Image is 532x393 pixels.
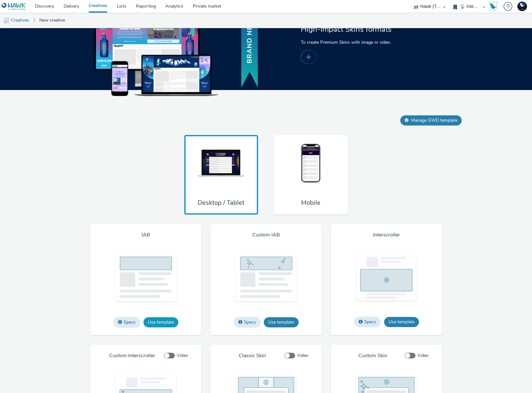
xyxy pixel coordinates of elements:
[297,352,308,359] span: Video
[517,2,527,11] img: Support Hawk
[2,3,26,10] img: undefined Logo
[94,13,218,96] img: example of skins on dekstop, tablet and mobile devices
[373,232,400,239] h4: Interscroller
[177,352,188,359] span: Video
[198,198,244,207] h3: Desktop / Tablet
[143,317,178,327] button: Use template
[488,1,500,11] a: Hawk Academy
[234,317,261,328] button: Specs
[358,352,387,359] h4: Custom Skin
[355,253,418,302] img: thumbnail of rich media template
[142,232,150,239] h4: IAB
[113,317,140,328] button: Specs
[400,115,462,126] button: Manage GWD template
[354,317,381,327] button: Specs
[287,143,335,184] img: thumbnail of rich media mobile type
[239,352,266,359] h4: Classic Skin
[109,352,155,359] h4: Custom Interscroller
[197,143,245,184] img: thumbnail of rich media desktop type
[301,24,431,34] h2: High-Impact Skins formats
[3,17,9,24] img: mobile
[252,232,280,239] h4: Custom IAB
[488,1,498,11] img: Hawk Academy
[234,253,298,303] img: thumbnail of rich media template
[301,198,320,207] h3: Mobile
[36,13,68,28] a: New creative
[264,317,299,327] button: Use template
[301,39,431,46] p: To create Premium Skins with image or video.
[384,317,419,327] button: Use template
[417,352,429,359] span: Video
[114,253,177,303] img: thumbnail of rich media template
